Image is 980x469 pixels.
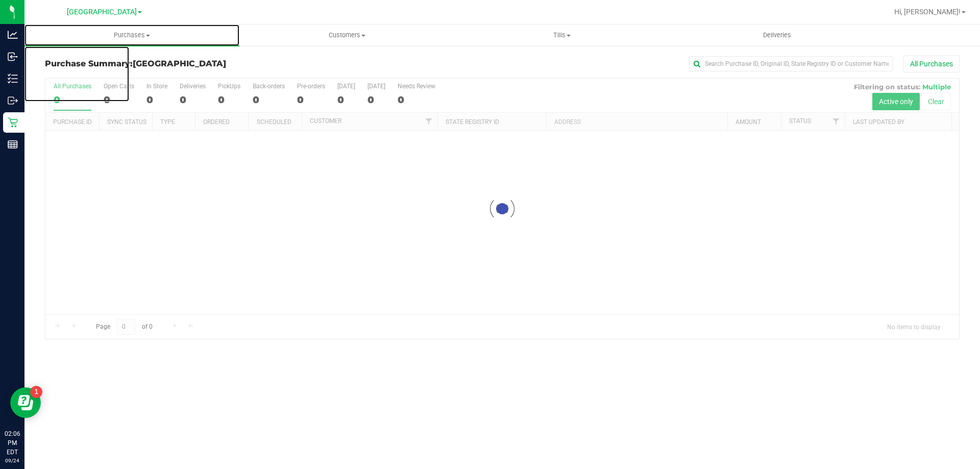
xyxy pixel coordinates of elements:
a: Deliveries [670,24,885,46]
span: Deliveries [749,31,805,40]
inline-svg: Reports [8,139,18,150]
input: Search Purchase ID, Original ID, State Registry ID or Customer Name... [689,56,893,71]
span: Hi, [PERSON_NAME]! [894,8,961,16]
a: Purchases [24,24,239,46]
button: All Purchases [903,55,960,72]
iframe: Resource center unread badge [30,386,42,398]
span: Purchases [24,31,239,40]
inline-svg: Outbound [8,95,18,106]
h3: Purchase Summary: [45,59,350,68]
iframe: Resource center [10,387,41,418]
span: Tills [455,31,669,40]
inline-svg: Analytics [8,30,18,40]
a: Tills [454,24,669,46]
inline-svg: Inventory [8,73,18,84]
span: [GEOGRAPHIC_DATA] [67,8,137,16]
inline-svg: Retail [8,117,18,128]
inline-svg: Inbound [8,52,18,62]
p: 09/24 [5,457,20,464]
a: Customers [239,24,454,46]
span: Customers [240,31,454,40]
span: [GEOGRAPHIC_DATA] [133,59,226,68]
p: 02:06 PM EDT [5,429,20,457]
